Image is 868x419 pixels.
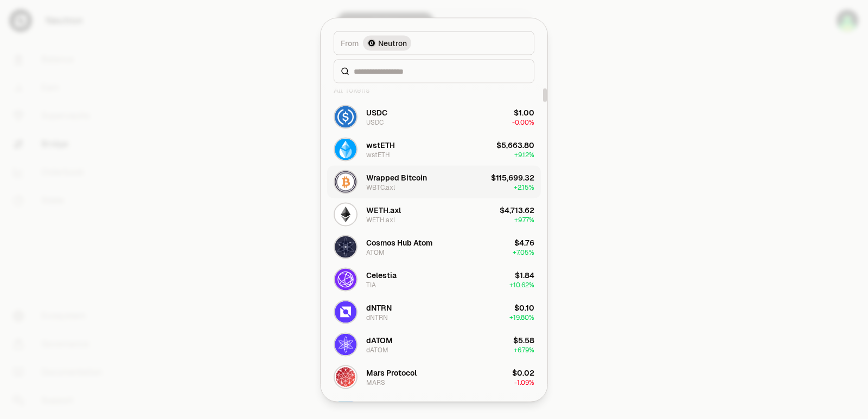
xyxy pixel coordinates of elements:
img: WBTC.axl Logo [335,171,356,192]
button: TIA LogoCelestiaTIA$1.84+10.62% [327,263,541,295]
div: WBTC.axl [366,183,395,191]
div: All Tokens [327,79,541,100]
img: wstETH Logo [335,138,356,160]
div: MARS [366,378,385,386]
span: Neutron [378,37,407,48]
span: + 19.80% [509,313,534,321]
div: dATOM [366,334,393,345]
button: FromNeutron LogoNeutron [334,31,534,55]
span: + 6.79% [514,345,534,354]
span: From [341,37,359,48]
img: dNTRN Logo [335,301,356,323]
button: USDC LogoUSDCUSDC$1.00-0.00% [327,100,541,133]
div: TIA [366,280,376,289]
div: $4,713.62 [500,204,534,215]
div: $115,699.32 [491,172,534,183]
span: + 10.62% [509,280,534,289]
div: $5.58 [513,334,534,345]
div: WETH.axl [366,204,401,215]
div: dNTRN [366,313,388,321]
div: $4.76 [514,237,534,248]
span: + 2.15% [514,183,534,191]
img: TIA Logo [335,268,356,290]
div: $0.10 [514,302,534,313]
div: Celestia [366,269,397,280]
div: ATOM [366,248,385,256]
span: + 7.05% [513,248,534,256]
img: dATOM Logo [335,333,356,355]
button: wstETH LogowstETHwstETH$5,663.80+9.12% [327,133,541,165]
div: dATOM [366,345,388,354]
img: MARS Logo [335,366,356,388]
div: wstETH [366,139,395,150]
div: wstETH [366,150,390,159]
div: Cosmos Hub Atom [366,237,432,248]
div: WETH.axl [366,215,395,224]
span: -0.00% [512,118,534,126]
div: $1.84 [515,269,534,280]
span: + 9.12% [514,150,534,159]
div: dNTRN [366,302,392,313]
div: USDC [366,107,387,118]
img: WETH.axl Logo [335,203,356,225]
button: WETH.axl LogoWETH.axlWETH.axl$4,713.62+9.77% [327,198,541,230]
img: ATOM Logo [335,236,356,257]
div: Astroport token [366,399,424,410]
img: USDC Logo [335,106,356,127]
button: MARS LogoMars ProtocolMARS$0.02-1.09% [327,360,541,393]
div: $0.01 [514,399,534,410]
div: Mars Protocol [366,367,417,378]
div: $5,663.80 [496,139,534,150]
button: dNTRN LogodNTRNdNTRN$0.10+19.80% [327,295,541,328]
span: -1.09% [514,378,534,386]
div: USDC [366,118,384,126]
button: ATOM LogoCosmos Hub AtomATOM$4.76+7.05% [327,230,541,263]
span: + 9.77% [514,215,534,224]
div: Wrapped Bitcoin [366,172,427,183]
div: $1.00 [514,107,534,118]
button: dATOM LogodATOMdATOM$5.58+6.79% [327,328,541,360]
button: WBTC.axl LogoWrapped BitcoinWBTC.axl$115,699.32+2.15% [327,165,541,198]
img: Neutron Logo [367,38,376,47]
div: $0.02 [512,367,534,378]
